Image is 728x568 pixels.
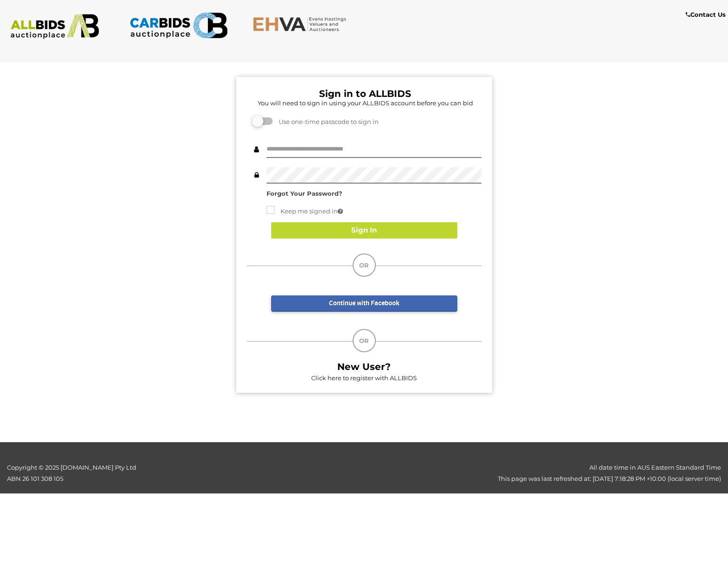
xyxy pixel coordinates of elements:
[337,361,391,372] b: New User?
[253,16,351,32] img: EHVA.com.au
[249,100,481,106] h5: You will need to sign in using your ALLBIDS account before you can bid
[274,118,379,125] span: Use one-time passcode to sign in
[271,295,457,312] a: Continue with Facebook
[129,9,228,41] img: CARBIDS.com.au
[353,253,376,277] div: OR
[686,9,728,20] a: Contact Us
[182,462,728,484] div: All date time in AUS Eastern Standard Time This page was last refreshed at: [DATE] 7:18:28 PM +10...
[6,14,104,39] img: ALLBIDS.com.au
[319,88,411,99] b: Sign in to ALLBIDS
[267,206,343,217] label: Keep me signed in
[686,11,726,18] b: Contact Us
[311,374,417,382] a: Click here to register with ALLBIDS
[353,329,376,352] div: OR
[267,190,342,197] a: Forgot Your Password?
[271,222,457,239] button: Sign In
